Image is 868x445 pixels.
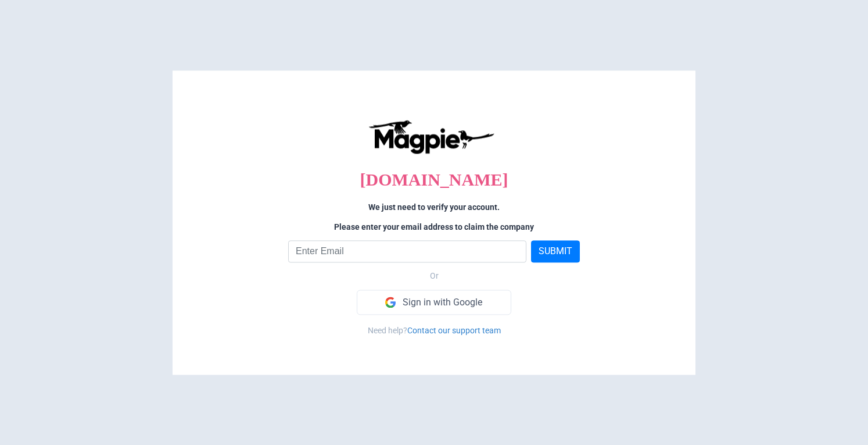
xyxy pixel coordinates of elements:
p: We just need to verify your account. [196,201,672,213]
p: Or [196,270,672,283]
a: Contact our support team [407,326,501,336]
input: Enter Email [288,241,526,263]
img: logo-ab69f6fb50320c5b225c76a69d11143b.png [365,119,496,154]
button: SUBMIT [531,241,580,263]
div: Need help? [196,325,672,337]
a: Sign in with Google [357,290,511,315]
p: Please enter your email address to claim the company [196,220,672,233]
p: [DOMAIN_NAME] [196,166,672,194]
img: Google logo [385,297,396,308]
